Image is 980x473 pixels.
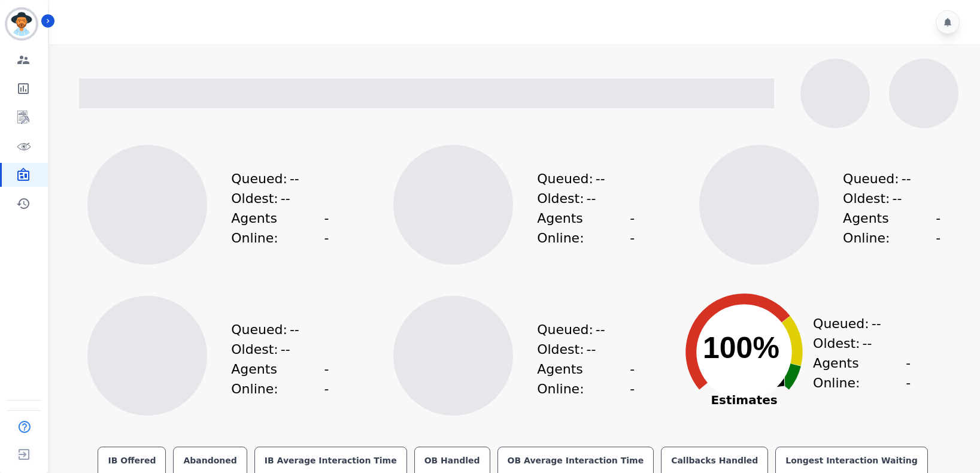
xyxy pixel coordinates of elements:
[505,454,647,466] div: OB Average Interaction Time
[669,454,760,466] div: Callbacks Handled
[231,189,321,208] div: Oldest:
[587,339,596,359] span: --
[231,320,321,339] div: Queued:
[669,394,819,406] span: Estimates
[902,169,911,189] span: --
[630,359,639,399] span: --
[231,359,333,399] div: Agents Online:
[843,208,945,248] div: Agents Online:
[231,339,321,359] div: Oldest:
[290,169,299,189] span: --
[231,208,333,248] div: Agents Online:
[783,454,920,466] div: Longest Interaction Waiting
[231,169,321,189] div: Queued:
[281,189,290,208] span: --
[537,208,639,248] div: Agents Online:
[587,189,596,208] span: --
[596,320,605,339] span: --
[863,333,872,353] span: --
[281,339,290,359] span: --
[537,320,627,339] div: Queued:
[893,189,902,208] span: --
[843,189,933,208] div: Oldest:
[181,454,239,466] div: Abandoned
[906,353,915,393] span: --
[262,454,399,466] div: IB Average Interaction Time
[290,320,299,339] span: --
[324,359,333,399] span: --
[872,314,881,333] span: --
[630,208,639,248] span: --
[537,169,627,189] div: Queued:
[537,339,627,359] div: Oldest:
[537,359,639,399] div: Agents Online:
[422,454,483,466] div: OB Handled
[105,454,158,466] div: IB Offered
[813,353,915,393] div: Agents Online:
[703,331,779,365] text: 100%
[324,208,333,248] span: --
[813,333,903,353] div: Oldest:
[813,314,903,333] div: Queued:
[7,10,36,38] img: Bordered avatar
[843,169,933,189] div: Queued:
[537,189,627,208] div: Oldest:
[596,169,605,189] span: --
[936,208,945,248] span: --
